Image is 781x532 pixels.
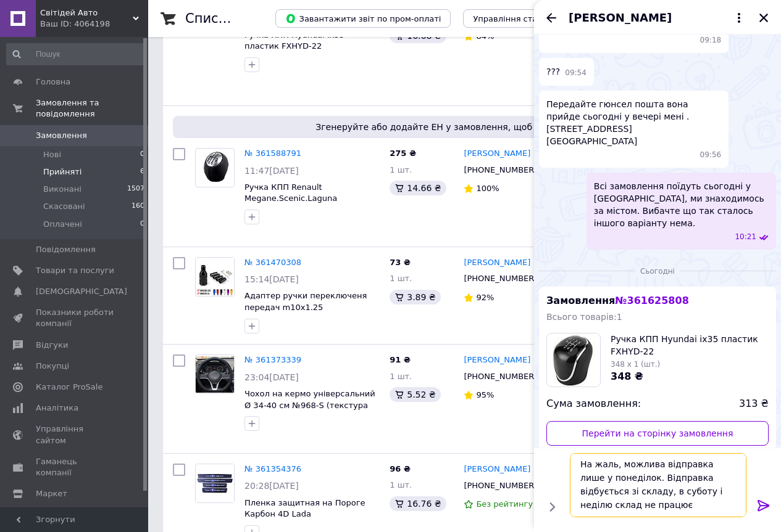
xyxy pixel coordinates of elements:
span: 96 ₴ [390,464,411,473]
span: 160 [132,201,144,212]
span: Замовлення [36,130,87,141]
span: Показники роботи компанії [36,307,114,329]
a: [PERSON_NAME] [464,148,530,160]
span: Передайте гюнсел пошта вона прийде сьогодні у вечері мені . [STREET_ADDRESS] [GEOGRAPHIC_DATA] [546,98,721,147]
span: 0 [140,149,144,160]
img: 6758727541_w100_h100_ruchka-kpp-hyundai.jpg [549,334,599,387]
button: [PERSON_NAME] [569,10,746,26]
a: Пленка защитная на Пороге Карбон 4D Lada [244,498,365,519]
span: Управління статусами [473,14,567,23]
button: Показати кнопки [544,499,560,515]
a: Чохол на кермо універсальний Ø 34-40 см №968-S (текстура ШКІРА) силіконовий/чорний/ширина 80мм [244,389,375,433]
span: 6 [140,166,144,178]
span: 348 x 1 (шт.) [611,360,660,369]
a: Фото товару [195,354,235,394]
div: 3.89 ₴ [390,290,440,305]
span: 73 ₴ [390,258,411,267]
span: Сьогодні [635,266,680,277]
span: 1 шт. [390,165,412,174]
span: 313 ₴ [739,397,769,411]
span: 1 шт. [390,372,412,381]
input: Пошук [6,43,146,65]
span: ??? [546,65,560,78]
div: [PHONE_NUMBER] [461,162,540,178]
a: Ручка КПП Renault Megane.Scenic.Laguna MK3.Duster (6 Speed) кожа, Чёрный шов 328650024R №3 [244,182,367,226]
div: [PHONE_NUMBER] [461,271,540,287]
span: Замовлення [546,295,689,306]
div: 14.66 ₴ [390,181,446,195]
div: [PHONE_NUMBER] [461,478,540,494]
div: Ваш ID: 4064198 [40,18,148,30]
span: 10:21 08.08.2025 [735,232,756,242]
a: [PERSON_NAME] [464,354,530,366]
span: Товари та послуги [36,265,114,276]
span: Відгуки [36,340,68,351]
span: [PERSON_NAME] [569,10,672,26]
span: 95% [476,390,494,399]
span: 11:47[DATE] [244,166,299,176]
span: Світідей Авто [40,7,133,18]
span: Всього товарів: 1 [546,312,622,322]
span: Сума замовлення: [546,397,641,411]
span: 15:14[DATE] [244,274,299,284]
span: 09:54 08.08.2025 [565,68,587,78]
span: 23:04[DATE] [244,372,299,382]
span: Головна [36,76,70,88]
a: Фото товару [195,257,235,297]
span: Згенеруйте або додайте ЕН у замовлення, щоб отримати оплату [178,121,751,133]
a: Фото товару [195,148,235,187]
img: Фото товару [196,149,234,187]
span: [DEMOGRAPHIC_DATA] [36,286,127,297]
span: Всі замовлення поїдуть сьогодні у [GEOGRAPHIC_DATA], ми знаходимось за містом. Вибачте що так ста... [594,180,769,229]
span: 1507 [127,184,144,195]
span: Нові [43,149,61,160]
span: 92% [476,293,494,302]
img: Фото товару [196,464,234,502]
span: Аналітика [36,403,78,414]
div: 5.52 ₴ [390,387,440,402]
span: Замовлення та повідомлення [36,97,148,120]
span: 91 ₴ [390,355,411,364]
h1: Список замовлень [185,11,311,26]
span: 348 ₴ [611,370,643,382]
div: [PHONE_NUMBER] [461,369,540,385]
a: Перейти на сторінку замовлення [546,421,769,446]
a: [PERSON_NAME] [464,257,530,269]
span: Без рейтингу [476,499,533,509]
span: Скасовані [43,201,85,212]
a: № 361588791 [244,149,301,158]
span: Маркет [36,488,67,499]
span: Повідомлення [36,244,96,255]
div: 16.76 ₴ [390,496,446,511]
span: 1 шт. [390,480,412,489]
span: Завантажити звіт по пром-оплаті [285,13,441,24]
span: 275 ₴ [390,149,416,158]
img: Фото товару [196,356,234,393]
span: Каталог ProSale [36,382,102,393]
div: 12.09.2025 [539,264,776,277]
span: 09:18 08.08.2025 [700,35,722,46]
img: Фото товару [196,258,234,296]
span: Виконані [43,184,81,195]
span: 0 [140,219,144,230]
span: 100% [476,184,499,193]
button: Закрити [756,10,771,25]
span: 1 шт. [390,274,412,283]
span: Оплачені [43,219,82,230]
span: Прийняті [43,166,81,178]
button: Назад [544,10,559,25]
span: Гаманець компанії [36,456,114,478]
a: № 361373339 [244,355,301,364]
textarea: На жаль, можлива відправка лише у понеділок. Відправка відбується зі складу, в суботу і неділю ск... [570,453,746,517]
a: Адаптер ручки переключеня передач m10x1.25 універсальний [244,291,367,323]
span: Ручка КПП Hyundai ix35 пластик FXHYD-22 [611,333,769,358]
span: 09:56 08.08.2025 [700,150,722,160]
button: Управління статусами [463,9,577,28]
a: № 361470308 [244,258,301,267]
button: Завантажити звіт по пром-оплаті [275,9,451,28]
span: 20:28[DATE] [244,481,299,491]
